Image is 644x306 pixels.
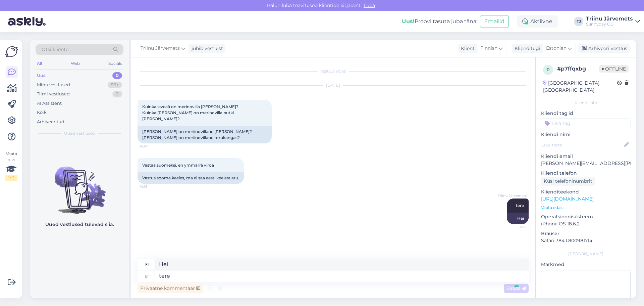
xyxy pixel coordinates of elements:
[541,188,631,195] p: Klienditeekond
[498,193,527,198] span: Triinu Järvemets
[480,45,497,52] span: Finnish
[30,155,129,215] img: No chats
[112,91,122,97] div: 0
[516,203,524,208] span: tere
[541,177,595,186] div: Küsi telefoninumbrit
[557,65,599,73] div: # p7ffqxbg
[586,21,633,27] div: Sunnyday OÜ
[599,65,629,73] span: Offline
[507,213,529,224] div: Hei
[541,230,631,237] p: Brauser
[5,175,17,181] div: 1 / 3
[37,82,70,88] div: Minu vestlused
[541,205,631,211] p: Vaata edasi ...
[543,80,617,94] div: [GEOGRAPHIC_DATA], [GEOGRAPHIC_DATA]
[141,45,180,52] span: Triinu Järvemets
[586,16,640,27] a: Triinu JärvemetsSunnyday OÜ
[541,131,631,138] p: Kliendi nimi
[541,153,631,160] p: Kliendi email
[108,82,122,88] div: 99+
[541,220,631,227] p: iPhone OS 18.6.2
[512,45,540,52] div: Klienditugi
[517,15,558,28] div: Aktiivne
[362,2,377,8] span: Luba
[541,213,631,220] p: Operatsioonisüsteem
[140,144,165,149] span: 14:14
[138,172,244,184] div: Vastus soome keeles, ma ei saa eesti keelest aru.
[541,261,631,268] p: Märkmed
[69,59,81,68] div: Web
[142,104,239,121] span: Kuinka leveää on merinovilla [PERSON_NAME]? Kuinka [PERSON_NAME] on merinovilla putki [PERSON_NAME]?
[547,67,550,72] span: p
[112,72,122,79] div: 0
[37,100,62,107] div: AI Assistent
[541,160,631,167] p: [PERSON_NAME][EMAIL_ADDRESS][PERSON_NAME][DOMAIN_NAME]
[5,45,18,58] img: Askly Logo
[37,72,46,79] div: Uus
[107,59,123,68] div: Socials
[37,91,70,97] div: Tiimi vestlused
[541,118,631,128] input: Lisa tag
[541,141,623,148] input: Lisa nimi
[541,237,631,244] p: Safari 384.1.800981714
[37,109,47,116] div: Kõik
[541,170,631,177] p: Kliendi telefon
[42,46,68,53] span: Otsi kliente
[138,126,272,143] div: [PERSON_NAME] on meriinovillane [PERSON_NAME]? [PERSON_NAME] on meriinovillane torukangas?
[138,68,529,74] div: Vestlus algas
[574,17,583,26] div: TJ
[45,221,114,228] p: Uued vestlused tulevad siia.
[402,18,415,25] b: Uus!
[64,130,95,136] span: Uued vestlused
[546,45,567,52] span: Estonian
[480,15,509,28] button: Emailid
[5,151,17,181] div: Vaata siia
[541,110,631,117] p: Kliendi tag'id
[578,44,630,53] div: Arhiveeri vestlus
[140,184,165,189] span: 14:15
[541,196,594,202] a: [URL][DOMAIN_NAME]
[541,251,631,257] div: [PERSON_NAME]
[138,82,529,88] div: [DATE]
[586,16,633,21] div: Triinu Järvemets
[142,163,214,168] span: Vastaa suomeksi, en ymmärrä viroa
[36,59,43,68] div: All
[458,45,475,52] div: Klient
[37,119,64,125] div: Arhiveeritud
[501,224,527,229] span: 14:22
[402,17,477,26] div: Proovi tasuta juba täna:
[189,45,223,52] div: juhib vestlust
[541,100,631,106] div: Kliendi info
